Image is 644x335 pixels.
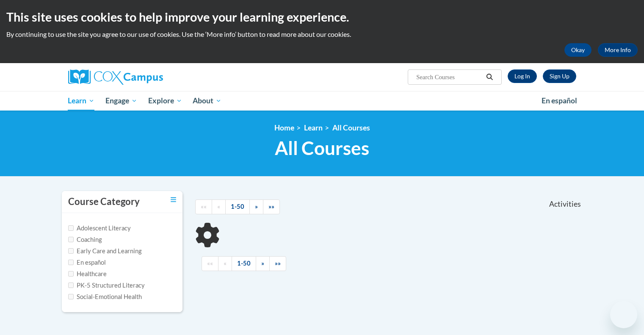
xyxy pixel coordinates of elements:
[68,195,140,208] h3: Course Category
[232,256,256,271] a: 1-50
[148,96,182,106] span: Explore
[249,199,263,214] a: Next
[542,96,577,105] span: En español
[195,199,212,214] a: Begining
[268,203,274,210] span: »»
[483,72,496,82] button: Search
[564,43,591,57] button: Okay
[610,301,637,328] iframe: Button to launch messaging window
[508,69,537,83] a: Log In
[55,91,589,111] div: Main menu
[224,260,227,267] span: «
[543,69,576,83] a: Register
[261,260,264,267] span: »
[68,271,74,277] input: Checkbox for Options
[68,246,141,256] label: Early Care and Learning
[68,260,74,265] input: Checkbox for Options
[536,92,583,110] a: En español
[68,294,74,299] input: Checkbox for Options
[598,43,638,57] a: More Info
[218,256,232,271] a: Previous
[275,260,281,267] span: »»
[304,123,323,132] a: Learn
[68,69,229,85] a: Cox Campus
[415,72,483,82] input: Search Courses
[193,96,221,106] span: About
[275,137,369,159] span: All Courses
[68,292,142,302] label: Social-Emotional Health
[68,235,102,244] label: Coaching
[269,256,286,271] a: End
[201,203,207,210] span: ««
[255,203,258,210] span: »
[68,96,94,106] span: Learn
[100,91,143,111] a: Engage
[207,260,213,267] span: ««
[202,256,218,271] a: Begining
[68,258,106,267] label: En español
[217,203,220,210] span: «
[68,282,74,288] input: Checkbox for Options
[212,199,226,214] a: Previous
[171,195,176,205] a: Toggle collapse
[68,237,74,242] input: Checkbox for Options
[6,30,638,39] p: By continuing to use the site you agree to our use of cookies. Use the ‘More info’ button to read...
[6,8,638,25] h2: This site uses cookies to help improve your learning experience.
[187,91,227,111] a: About
[332,123,370,132] a: All Courses
[225,199,250,214] a: 1-50
[143,91,188,111] a: Explore
[68,69,163,85] img: Cox Campus
[256,256,270,271] a: Next
[549,199,581,209] span: Activities
[274,123,294,132] a: Home
[68,224,131,233] label: Adolescent Literacy
[263,199,280,214] a: End
[68,281,145,290] label: PK-5 Structured Literacy
[105,96,137,106] span: Engage
[68,225,74,231] input: Checkbox for Options
[68,248,74,254] input: Checkbox for Options
[68,269,107,279] label: Healthcare
[63,91,100,111] a: Learn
